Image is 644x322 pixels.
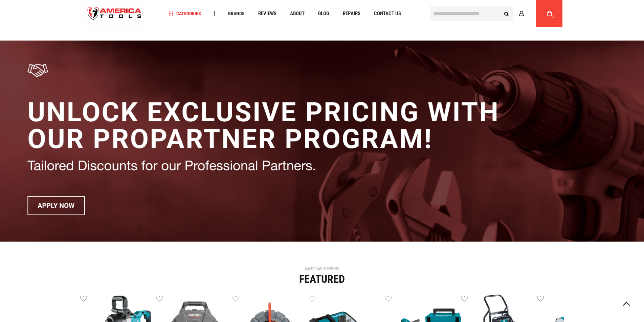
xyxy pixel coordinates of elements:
a: Contact Us [371,9,404,18]
span: About [290,11,305,16]
a: Brands [225,9,248,18]
div: Featured [80,274,564,284]
span: 0 [553,15,555,18]
span: Repairs [343,11,360,16]
img: America Tools [82,1,148,26]
span: Categories [169,11,201,16]
button: Search [500,7,513,20]
span: Blog [318,11,329,16]
a: Blog [315,9,332,18]
div: SAME DAY SHIPPING [80,267,564,271]
a: Categories [165,9,204,18]
a: store logo [82,1,148,26]
a: Repairs [340,9,363,18]
span: Reviews [258,11,276,16]
a: Reviews [255,9,280,18]
span: Brands [228,11,245,16]
a: About [287,9,308,18]
span: Contact Us [374,11,401,16]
